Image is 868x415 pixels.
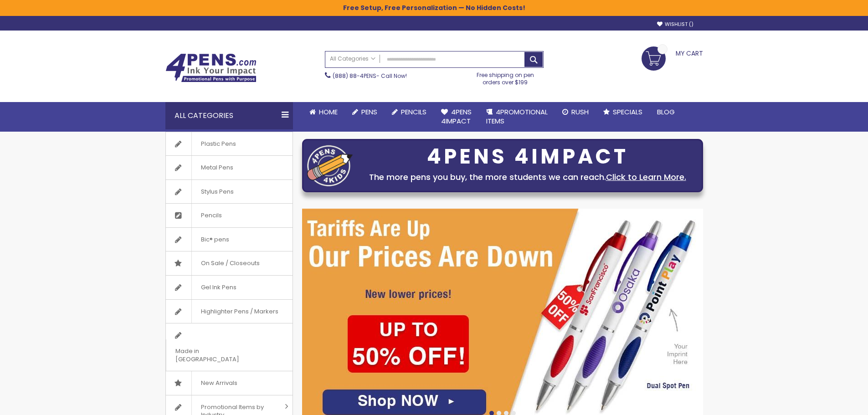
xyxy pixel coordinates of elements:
a: Highlighter Pens / Markers [166,300,293,323]
a: Home [302,102,345,122]
span: 4PROMOTIONAL ITEMS [486,107,548,126]
a: Blog [650,102,682,122]
span: Stylus Pens [191,180,243,204]
div: Free shipping on pen orders over $199 [467,68,544,86]
span: Made in [GEOGRAPHIC_DATA] [166,339,270,371]
span: Pencils [401,107,426,117]
a: Click to Learn More. [606,171,686,183]
span: Pencils [191,204,231,227]
span: 4Pens 4impact [441,107,472,126]
span: Bic® pens [191,228,238,251]
a: Gel Ink Pens [166,276,293,299]
div: 4PENS 4IMPACT [357,147,698,166]
a: 4PROMOTIONALITEMS [479,102,555,132]
span: Home [319,107,338,117]
span: Rush [571,107,589,117]
span: All Categories [330,55,375,62]
span: New Arrivals [191,371,247,395]
span: Metal Pens [191,156,242,179]
span: Blog [657,107,675,117]
span: Plastic Pens [191,132,245,156]
a: All Categories [325,51,380,67]
a: Bic® pens [166,228,293,251]
a: On Sale / Closeouts [166,251,293,275]
a: Pencils [166,204,293,227]
img: 4Pens Custom Pens and Promotional Products [165,53,257,82]
span: On Sale / Closeouts [191,251,269,275]
a: Pens [345,102,385,122]
a: Wishlist [657,21,693,28]
a: (888) 88-4PENS [333,72,376,80]
div: The more pens you buy, the more students we can reach. [357,171,698,184]
a: Pencils [385,102,434,122]
span: - Call Now! [333,72,407,80]
img: four_pen_logo.png [307,145,353,186]
span: Specials [613,107,642,117]
span: Highlighter Pens / Markers [191,300,288,323]
a: New Arrivals [166,371,293,395]
a: 4Pens4impact [434,102,479,132]
a: Rush [555,102,596,122]
a: Made in [GEOGRAPHIC_DATA] [166,323,293,371]
a: Specials [596,102,650,122]
a: Stylus Pens [166,180,293,204]
span: Gel Ink Pens [191,276,246,299]
div: All Categories [165,102,293,129]
a: Plastic Pens [166,132,293,156]
span: Pens [361,107,377,117]
a: Metal Pens [166,156,293,179]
